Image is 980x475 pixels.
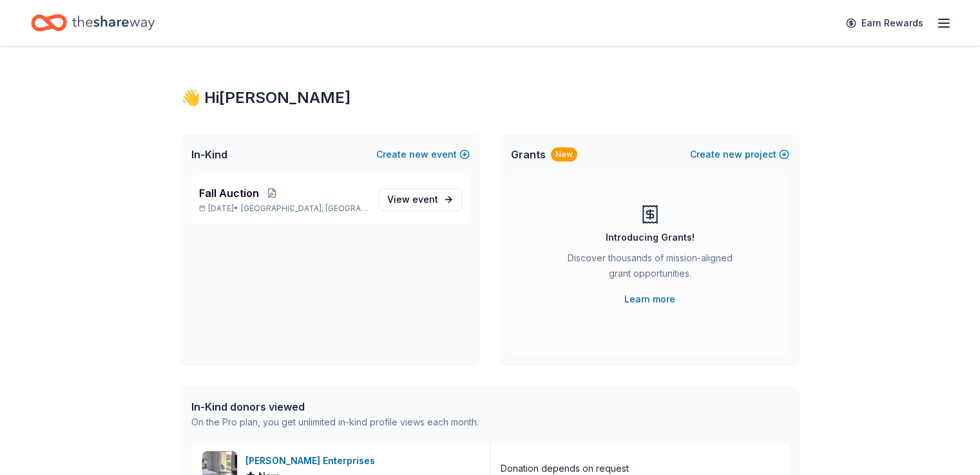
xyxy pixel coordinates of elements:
span: In-Kind [191,147,227,162]
span: event [412,194,438,205]
div: Discover thousands of mission-aligned grant opportunities. [562,250,738,286]
a: View event [379,188,462,211]
a: Home [31,8,155,38]
span: Grants [511,147,546,162]
div: On the Pro plan, you get unlimited in-kind profile views each month. [191,414,479,430]
button: Createnewproject [690,147,789,162]
div: 👋 Hi [PERSON_NAME] [181,88,800,108]
button: Createnewevent [376,147,470,162]
span: new [409,147,428,162]
a: Earn Rewards [838,12,931,35]
p: [DATE] • [199,203,369,214]
div: In-Kind donors viewed [191,399,479,414]
div: New [551,147,577,162]
span: Fall Auction [199,185,259,201]
div: Introducing Grants! [606,230,695,245]
span: [GEOGRAPHIC_DATA], [GEOGRAPHIC_DATA] [241,203,368,214]
span: View [387,192,438,207]
span: new [723,147,742,162]
a: Learn more [624,292,675,307]
div: [PERSON_NAME] Enterprises [245,453,380,469]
